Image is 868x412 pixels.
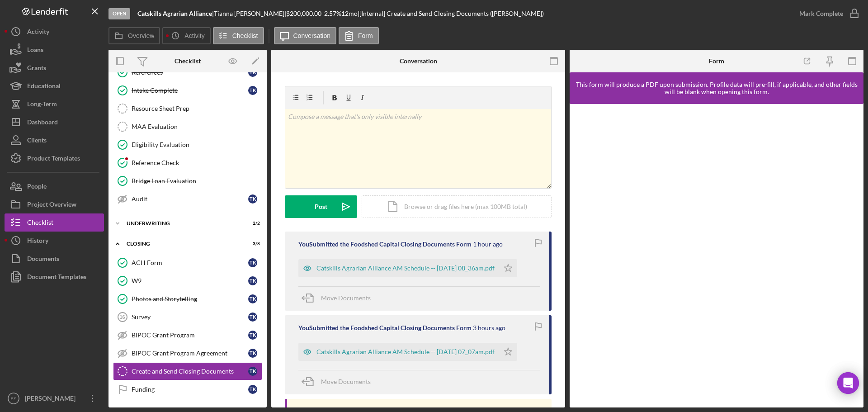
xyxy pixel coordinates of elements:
div: | [Internal] Create and Send Closing Documents ([PERSON_NAME]) [358,10,544,17]
a: Intake CompleteTK [113,81,262,99]
div: BIPOC Grant Program Agreement [132,350,248,357]
label: Form [358,32,373,39]
button: Conversation [274,27,337,44]
a: ReferencesTK [113,63,262,81]
button: Form [339,27,379,44]
label: Overview [128,32,154,39]
div: Audit [132,195,248,203]
label: Activity [184,32,204,39]
div: Survey [132,313,248,321]
time: 2025-08-29 12:36 [473,241,503,248]
div: References [132,69,248,76]
div: Underwriting [127,221,237,226]
a: MAA Evaluation [113,118,262,136]
a: Resource Sheet Prep [113,99,262,118]
time: 2025-08-29 11:07 [473,324,505,331]
a: BIPOC Grant Program AgreementTK [113,344,262,362]
button: Catskills Agrarian Alliance AM Schedule -- [DATE] 08_36am.pdf [298,259,517,277]
a: Eligibility Evaluation [113,136,262,154]
div: T K [248,367,257,376]
span: Move Documents [321,378,371,385]
div: Open [108,8,130,19]
a: 16SurveyTK [113,308,262,326]
button: Activity [162,27,210,44]
a: Photos and StorytellingTK [113,290,262,308]
div: Reference Check [132,159,262,166]
button: Overview [108,27,160,44]
b: Catskills Agrarian Alliance [137,9,212,17]
div: [PERSON_NAME] [23,389,81,410]
div: W9 [132,277,248,284]
a: BIPOC Grant ProgramTK [113,326,262,344]
div: Post [315,195,327,218]
tspan: 16 [119,314,125,320]
div: T K [248,331,257,340]
div: 3 / 8 [244,241,260,246]
div: Form [709,57,724,65]
div: T K [248,294,257,303]
a: W9TK [113,272,262,290]
button: ES[PERSON_NAME] [5,389,104,407]
div: Conversation [400,57,437,65]
div: Catskills Agrarian Alliance AM Schedule -- [DATE] 08_36am.pdf [316,265,495,272]
a: Create and Send Closing DocumentsTK [113,362,262,380]
div: Checklist [175,57,201,65]
div: Bridge Loan Evaluation [132,177,262,185]
div: Tianna [PERSON_NAME] | [214,10,286,17]
div: Open Intercom Messenger [837,372,859,394]
div: T K [248,194,257,204]
div: Create and Send Closing Documents [132,368,248,375]
div: Funding [132,386,248,393]
a: Bridge Loan Evaluation [113,172,262,190]
button: Move Documents [298,370,380,393]
div: T K [248,313,257,322]
label: Checklist [232,32,258,39]
div: Eligibility Evaluation [132,141,262,148]
div: T K [248,86,257,95]
a: Reference Check [113,154,262,172]
div: You Submitted the Foodshed Capital Closing Documents Form [298,324,472,331]
div: 12 mo [341,10,358,17]
div: T K [248,276,257,285]
div: Catskills Agrarian Alliance AM Schedule -- [DATE] 07_07am.pdf [316,348,495,355]
div: T K [248,349,257,358]
text: ES [11,396,17,401]
button: Document Templates [5,268,104,286]
span: Move Documents [321,294,371,302]
a: AuditTK [113,190,262,208]
div: 2.57 % [324,10,341,17]
div: | [137,10,214,17]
